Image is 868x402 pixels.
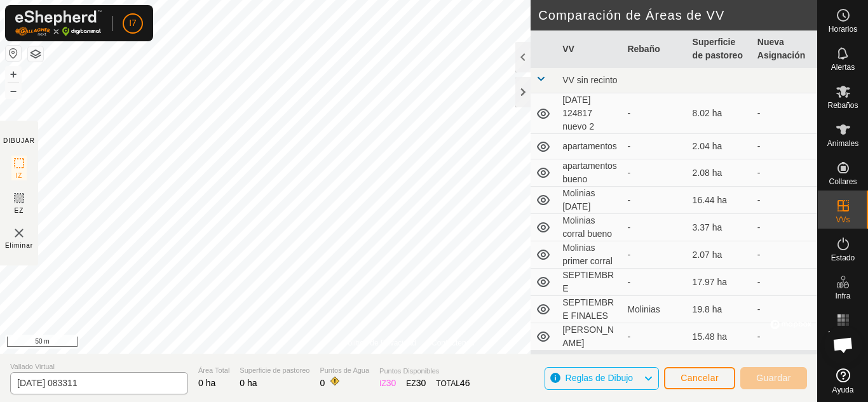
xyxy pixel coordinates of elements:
[627,194,682,207] div: -
[627,140,682,153] div: -
[627,248,682,262] div: -
[818,363,868,399] a: Ayuda
[827,102,858,109] span: Rebaños
[688,93,752,134] td: 8.02 ha
[557,159,622,187] td: apartamentos bueno
[416,378,426,388] span: 30
[557,296,622,323] td: SEPTIEMBRE FINALES
[752,269,817,296] td: -
[557,93,622,134] td: [DATE] 124817 nuevo 2
[240,378,257,388] span: 0 ha
[16,171,23,180] span: IZ
[557,30,622,68] th: VV
[752,187,817,214] td: -
[627,107,682,120] div: -
[627,330,682,344] div: -
[688,159,752,187] td: 2.08 ha
[320,378,325,388] span: 0
[406,377,426,390] div: EZ
[688,134,752,159] td: 2.04 ha
[740,367,807,389] button: Guardar
[460,378,470,388] span: 46
[627,276,682,289] div: -
[320,365,369,376] span: Puntos de Agua
[627,303,682,316] div: Molinias
[752,30,817,68] th: Nueva Asignación
[557,214,622,241] td: Molinias corral bueno
[15,10,102,36] img: Logo Gallagher
[6,46,21,61] button: Restablecer Mapa
[821,330,865,345] span: Mapa de Calor
[129,17,137,30] span: I7
[5,241,33,250] span: Eliminar
[538,8,817,23] h2: Comparación de Áreas de VV
[688,296,752,323] td: 19.8 ha
[557,323,622,351] td: [PERSON_NAME]
[688,30,752,68] th: Superficie de pastoreo
[198,365,229,376] span: Área Total
[688,214,752,241] td: 3.37 ha
[752,134,817,159] td: -
[752,214,817,241] td: -
[688,323,752,351] td: 15.48 ha
[752,323,817,351] td: -
[627,166,682,180] div: -
[15,206,24,215] span: EZ
[752,159,817,187] td: -
[343,337,416,349] a: Política de Privacidad
[836,216,850,224] span: VVs
[198,378,215,388] span: 0 ha
[824,326,862,364] div: Chat abierto
[827,140,858,147] span: Animales
[835,292,850,300] span: Infra
[688,269,752,296] td: 17.97 ha
[752,296,817,323] td: -
[6,83,21,98] button: –
[431,337,474,349] a: Contáctenos
[756,373,791,383] span: Guardar
[28,46,43,62] button: Capas del Mapa
[829,178,857,185] span: Collares
[379,366,470,377] span: Puntos Disponibles
[831,64,855,71] span: Alertas
[6,67,21,82] button: +
[832,386,854,394] span: Ayuda
[436,377,470,390] div: TOTAL
[557,134,622,159] td: apartamentos
[10,361,188,372] span: Vallado Virtual
[557,187,622,214] td: Molinias [DATE]
[681,373,719,383] span: Cancelar
[557,241,622,269] td: Molinias primer corral
[379,377,396,390] div: IZ
[688,241,752,269] td: 2.07 ha
[664,367,735,389] button: Cancelar
[240,365,309,376] span: Superficie de pastoreo
[557,269,622,296] td: SEPTIEMBRE
[829,25,857,33] span: Horarios
[3,136,35,145] div: DIBUJAR
[752,93,817,134] td: -
[752,241,817,269] td: -
[386,378,397,388] span: 30
[566,373,634,383] span: Reglas de Dibujo
[627,221,682,234] div: -
[831,254,855,262] span: Estado
[622,30,687,68] th: Rebaño
[688,187,752,214] td: 16.44 ha
[562,75,617,85] span: VV sin recinto
[11,225,27,241] img: VV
